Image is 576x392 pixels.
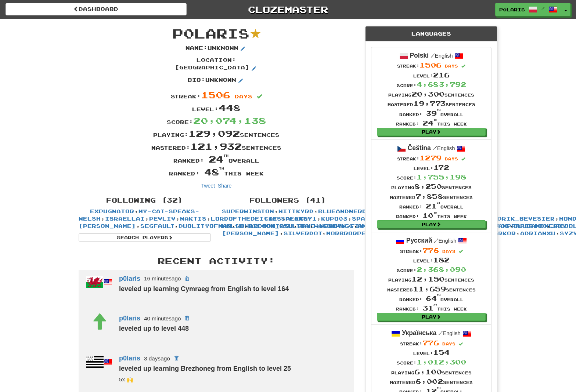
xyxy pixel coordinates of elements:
small: English [438,330,461,336]
span: p0laris [499,6,525,13]
div: Playing sentences [390,182,473,191]
span: Streak includes today. [459,250,463,254]
a: pevliv [149,215,176,222]
a: DampPaper190 [494,223,547,229]
span: 4,683,792 [417,80,466,88]
span: 24 [209,153,228,164]
span: 31 [422,304,437,312]
span: / [541,6,545,11]
div: Playing sentences [390,367,473,377]
span: 776 [422,339,439,347]
a: lordofthedeities [211,215,281,222]
span: days [445,63,458,68]
div: Ranked: this week [388,118,475,128]
div: Ranked: overall [390,201,473,211]
span: 1279 [420,154,442,162]
sup: th [223,154,228,157]
span: 129,092 [188,128,240,139]
a: israellai [105,215,145,222]
span: 7,858 [415,192,443,200]
sup: th [437,387,440,389]
sup: th [433,119,437,121]
a: [PERSON_NAME] [222,230,279,236]
div: Level: [387,255,476,265]
a: SilverDot [284,230,322,236]
div: , , , , , , , , , , , , , , , , , , , , , , , , , , , , , , , , , , , , , , , , [216,193,360,237]
a: superwinston [222,208,274,214]
span: 48 [204,166,224,177]
a: segfault [140,223,174,229]
span: / [431,52,435,59]
a: Tweet [201,183,215,189]
span: 1,755,198 [417,173,466,181]
div: Ranked: this week [387,303,476,313]
sup: st [433,304,437,306]
strong: Polski [410,52,429,59]
a: my-cat-speaks-Welsh [79,208,199,222]
div: Playing sentences [388,89,475,99]
span: Streak includes today. [459,342,463,346]
strong: Українська [402,329,436,337]
div: Mastered sentences [388,99,475,108]
a: Hendrik_Bevesier [484,215,555,222]
span: 24 [422,119,437,127]
span: 6,100 [414,368,442,376]
div: Playing: sentences [73,127,360,140]
span: / [434,237,438,244]
small: 16 minutes ago [144,275,181,282]
small: English [434,238,456,244]
span: 448 [219,102,241,113]
span: 11,659 [413,285,446,293]
a: Play [377,128,486,136]
h4: Following (32) [79,197,211,204]
div: Mastered sentences [390,377,473,386]
span: 20,074,138 [193,115,266,126]
div: Streak: [387,246,476,255]
small: _cmns<br />kupo03<br />19cupsofcoffee<br />segfault<br />superwinston [119,376,133,382]
span: 8,250 [414,182,442,190]
sup: th [433,211,437,214]
span: 154 [433,348,450,356]
a: bifcon_85ultra [248,223,309,229]
a: Play [377,220,486,228]
div: Level: [73,101,360,114]
span: / [433,145,437,151]
a: Wittkyrd [278,208,314,214]
strong: leveled up learning Cymraeg from English to level 164 [119,285,289,293]
span: days [445,156,458,161]
strong: leveled up learning Brezhoneg from English to level 25 [119,365,291,372]
a: morbrorper [326,230,370,236]
div: Ranked: overall [73,153,360,166]
span: 21 [426,202,440,210]
div: Score: [387,265,476,274]
div: Languages [366,26,497,41]
sup: th [437,109,440,112]
span: 10 [422,211,437,219]
sup: st [437,202,440,204]
div: Mastered sentences [390,192,473,201]
a: WaggaWagg [314,223,353,229]
span: 121,932 [190,141,242,152]
h3: Recent Activity: [79,256,354,266]
span: days [235,93,252,99]
div: Score: [73,114,360,127]
h4: Followers (41) [222,197,354,204]
div: Ranked: this week [390,211,473,220]
div: Score: [390,357,473,367]
small: English [433,145,455,151]
span: p0laris [172,25,249,41]
span: days [442,341,456,346]
a: Clozemaster [198,3,379,16]
a: DuolityOfMan [179,223,231,229]
a: Adrianxu [520,230,555,236]
a: AmenAngelo [358,223,402,229]
a: Share [218,183,231,189]
a: [PERSON_NAME] [79,223,136,229]
span: 216 [433,71,450,79]
a: p0laris [119,315,140,322]
div: Playing sentences [387,274,476,284]
a: p0laris [119,275,140,282]
a: Play [377,313,486,321]
span: 172 [433,163,449,171]
a: blueandnerdy [318,208,371,214]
